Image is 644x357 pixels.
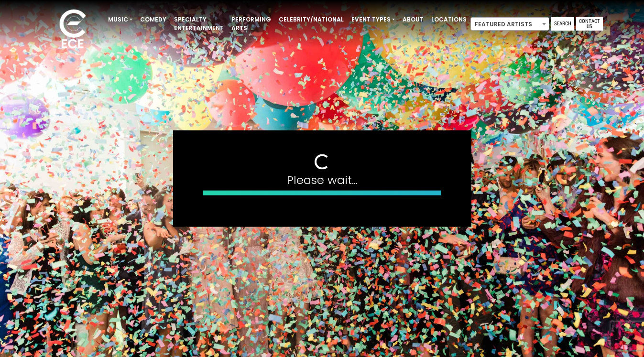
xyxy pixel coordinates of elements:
a: Search [551,17,574,31]
h4: Please wait... [203,173,442,187]
a: Celebrity/National [275,11,348,28]
a: Comedy [136,11,170,28]
a: Music [104,11,136,28]
img: ece_new_logo_whitev2-1.png [49,7,97,53]
a: Contact Us [576,17,603,31]
a: Performing Arts [228,11,275,36]
span: Featured Artists [471,18,549,31]
span: Featured Artists [470,17,549,31]
a: Event Types [348,11,399,28]
a: About [399,11,427,28]
a: Specialty Entertainment [170,11,228,36]
a: Locations [427,11,470,28]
